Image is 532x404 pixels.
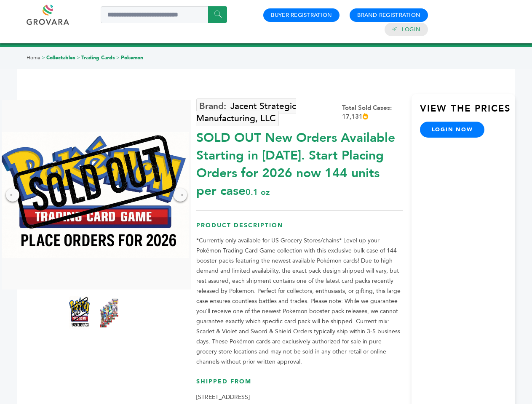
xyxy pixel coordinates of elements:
[77,54,80,61] span: >
[101,6,227,23] input: Search a product or brand...
[99,296,120,330] img: *SOLD OUT* New Orders Available Starting in 2026. Start Placing Orders for 2026 now! 144 units pe...
[420,102,515,122] h3: View the Prices
[402,26,420,33] a: Login
[42,54,45,61] span: >
[121,54,143,61] a: Pokemon
[81,54,115,61] a: Trading Cards
[196,98,296,126] a: Jacent Strategic Manufacturing, LLC
[196,221,403,236] h3: Product Description
[46,54,75,61] a: Collectables
[342,104,403,121] div: Total Sold Cases: 17,131
[69,296,90,330] img: *SOLD OUT* New Orders Available Starting in 2026. Start Placing Orders for 2026 now! 144 units pe...
[246,186,270,198] span: 0.1 oz
[196,125,403,200] div: SOLD OUT New Orders Available Starting in [DATE]. Start Placing Orders for 2026 now 144 units per...
[196,377,403,392] h3: Shipped From
[174,188,187,202] div: →
[357,11,420,19] a: Brand Registration
[116,54,120,61] span: >
[271,11,332,19] a: Buyer Registration
[196,236,403,367] p: *Currently only available for US Grocery Stores/chains* Level up your Pokémon Trading Card Game c...
[420,122,485,138] a: login now
[27,54,40,61] a: Home
[6,188,19,202] div: ←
